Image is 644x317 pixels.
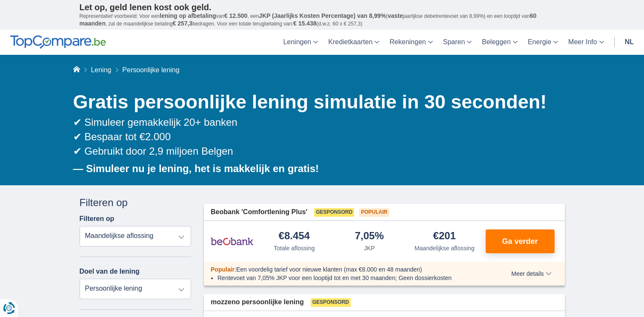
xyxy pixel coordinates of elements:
p: Let op, geld lenen kost ook geld. [80,2,565,12]
img: product.pl.alt Beobank [211,231,253,252]
span: € 15.438 [293,20,317,27]
div: 7,05% [355,231,384,242]
div: Maandelijkse aflossing [415,244,475,252]
label: Doel van de lening [80,268,140,275]
a: Kredietkaarten [323,30,384,55]
span: € 257,3 [172,20,192,27]
label: Filteren op [80,215,114,223]
a: Rekeningen [384,30,438,55]
b: — Simuleer nu je lening, het is makkelijk en gratis! [73,163,319,174]
span: vaste [388,12,403,19]
p: Representatief voorbeeld: Voor een van , een ( jaarlijkse debetrentevoet van 8,99%) en een loopti... [80,12,565,28]
a: Home [73,66,80,74]
div: : [204,265,487,274]
span: Ga verder [502,238,538,245]
a: Lening [91,66,111,74]
span: Gesponsord [314,208,354,217]
span: Persoonlijke lening [122,66,179,74]
img: TopCompare [10,35,106,49]
a: Leningen [278,30,323,55]
div: ✔ Simuleer gemakkelijk 20+ banken ✔ Bespaar tot €2.000 ✔ Gebruikt door 2,9 miljoen Belgen [73,115,565,159]
div: €201 [433,231,456,242]
h1: Gratis persoonlijke lening simulatie in 30 seconden! [73,89,565,115]
span: € 12.500 [224,12,248,19]
div: Filteren op [80,195,192,210]
button: Ga verder [486,229,555,253]
a: Beleggen [477,30,523,55]
a: Sparen [438,30,477,55]
div: JKP [364,244,375,252]
a: Energie [523,30,563,55]
span: Gesponsord [311,298,351,307]
span: mozzeno persoonlijke lening [211,297,304,307]
div: €8.454 [279,231,310,242]
span: Populair [359,208,389,217]
span: Populair [211,266,235,273]
span: Beobank 'Comfortlening Plus' [211,207,307,217]
span: Een voordelig tarief voor nieuwe klanten (max €8.000 en 48 maanden) [236,266,422,273]
span: lening op afbetaling [160,12,216,19]
a: Meer Info [563,30,609,55]
span: JKP (Jaarlijks Kosten Percentage) van 8,99% [259,12,386,19]
span: 60 maanden [80,12,537,27]
li: Rentevoet van 7,05% JKP voor een looptijd tot en met 30 maanden; Geen dossierkosten [218,274,480,282]
a: nl [620,30,639,55]
span: Meer details [511,271,551,277]
button: Meer details [505,270,558,277]
div: Totale aflossing [274,244,315,252]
